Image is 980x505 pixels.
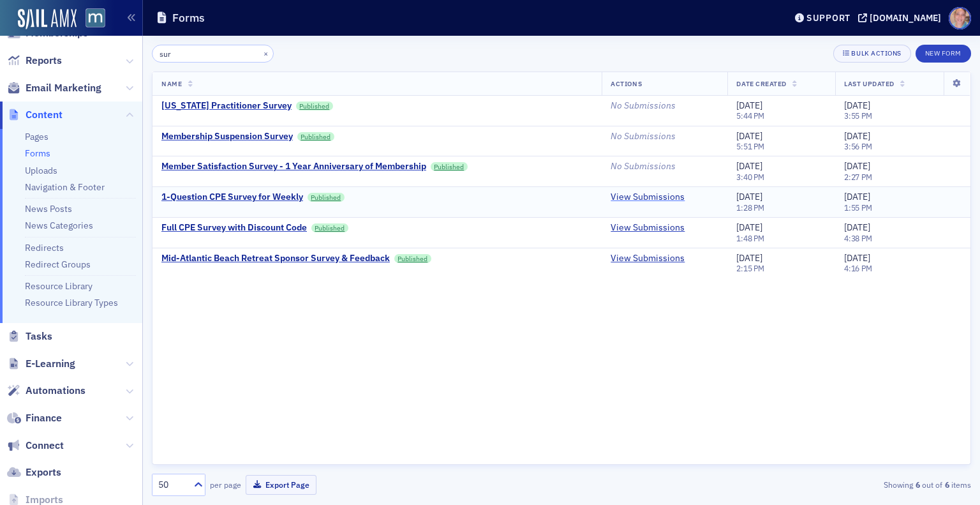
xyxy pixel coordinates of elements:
[7,329,52,343] a: Tasks
[26,465,61,479] span: Exports
[844,202,872,213] time: 1:55 PM
[844,222,870,233] span: [DATE]
[736,160,762,172] span: [DATE]
[18,9,77,29] img: SailAMX
[611,131,718,142] div: No Submissions
[736,252,762,264] span: [DATE]
[844,252,870,264] span: [DATE]
[431,162,468,171] a: Published
[851,50,901,57] div: Bulk Actions
[736,172,764,182] time: 3:40 PM
[736,191,762,202] span: [DATE]
[26,411,62,425] span: Finance
[7,108,63,122] a: Content
[25,165,57,176] a: Uploads
[297,132,334,141] a: Published
[611,192,685,203] a: View Submissions
[833,45,910,63] button: Bulk Actions
[870,12,941,24] div: [DOMAIN_NAME]
[707,479,971,490] div: Showing out of items
[161,222,307,234] a: Full CPE Survey with Discount Code
[25,259,91,270] a: Redirect Groups
[736,233,764,243] time: 1:48 PM
[26,54,62,68] span: Reports
[26,329,52,343] span: Tasks
[77,8,105,30] a: View Homepage
[260,47,272,59] button: ×
[296,102,333,110] a: Published
[161,161,426,172] a: Member Satisfaction Survey - 1 Year Anniversary of Membership
[611,222,685,234] a: View Submissions
[844,263,872,273] time: 4:16 PM
[172,10,205,26] h1: Forms
[736,110,764,121] time: 5:44 PM
[806,12,850,24] div: Support
[7,465,61,479] a: Exports
[161,100,292,112] a: [US_STATE] Practitioner Survey
[844,191,870,202] span: [DATE]
[246,475,316,495] button: Export Page
[844,130,870,142] span: [DATE]
[161,131,293,142] a: Membership Suspension Survey
[611,100,718,112] div: No Submissions
[394,254,431,263] a: Published
[7,439,64,453] a: Connect
[942,479,951,490] strong: 6
[308,193,345,202] a: Published
[85,8,105,28] img: SailAMX
[844,172,872,182] time: 2:27 PM
[25,203,72,215] a: News Posts
[210,479,241,490] label: per page
[7,411,62,425] a: Finance
[736,79,786,88] span: Date Created
[736,130,762,142] span: [DATE]
[736,141,764,151] time: 5:51 PM
[844,110,872,121] time: 3:55 PM
[844,100,870,111] span: [DATE]
[26,439,64,453] span: Connect
[25,181,105,193] a: Navigation & Footer
[161,79,182,88] span: Name
[7,384,85,398] a: Automations
[736,100,762,111] span: [DATE]
[949,7,971,29] span: Profile
[25,131,48,142] a: Pages
[26,81,101,95] span: Email Marketing
[161,192,303,203] a: 1-Question CPE Survey for Weekly
[25,220,93,231] a: News Categories
[913,479,922,490] strong: 6
[152,45,274,63] input: Search…
[916,47,971,58] a: New Form
[844,160,870,172] span: [DATE]
[611,253,685,264] a: View Submissions
[26,108,63,122] span: Content
[736,202,764,213] time: 1:28 PM
[736,222,762,233] span: [DATE]
[844,79,894,88] span: Last Updated
[25,147,50,159] a: Forms
[736,263,764,273] time: 2:15 PM
[7,81,101,95] a: Email Marketing
[611,161,718,172] div: No Submissions
[26,357,75,371] span: E-Learning
[844,141,872,151] time: 3:56 PM
[158,478,186,492] div: 50
[844,233,872,243] time: 4:38 PM
[7,54,62,68] a: Reports
[611,79,642,88] span: Actions
[7,357,75,371] a: E-Learning
[25,280,93,292] a: Resource Library
[161,253,390,264] a: Mid-Atlantic Beach Retreat Sponsor Survey & Feedback
[858,13,946,22] button: [DOMAIN_NAME]
[26,384,85,398] span: Automations
[25,242,64,253] a: Redirects
[916,45,971,63] button: New Form
[25,297,118,308] a: Resource Library Types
